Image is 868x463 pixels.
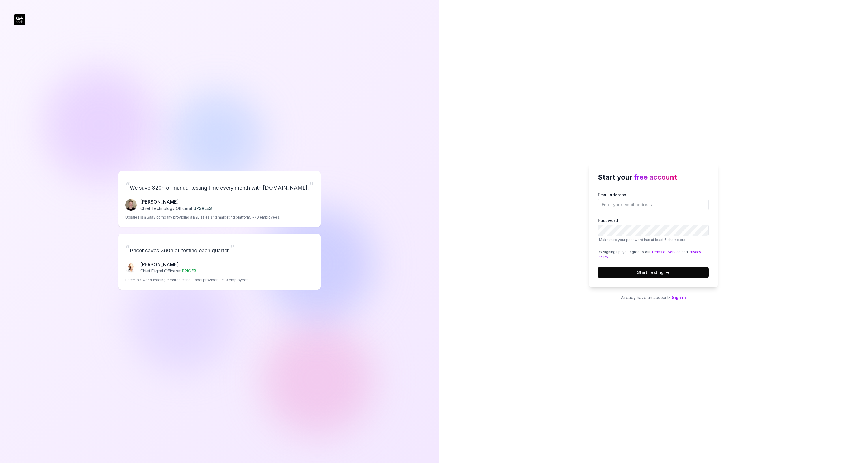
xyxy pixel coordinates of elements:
a: “We save 320h of manual testing time every month with [DOMAIN_NAME].”Fredrik Seidl[PERSON_NAME]Ch... [118,171,321,227]
p: Already have an account? [589,294,718,300]
span: Make sure your password has at least 6 characters [599,238,685,242]
div: By signing up, you agree to our and [598,249,709,260]
span: PRICER [182,268,196,273]
p: We save 320h of manual testing time every month with [DOMAIN_NAME]. [125,178,314,194]
p: Pricer saves 390h of testing each quarter. [125,241,314,256]
a: Terms of Service [651,250,681,254]
input: PasswordMake sure your password has at least 6 characters [598,225,709,236]
a: “Pricer saves 390h of testing each quarter.”Chris Chalkitis[PERSON_NAME]Chief Digital Officerat P... [118,234,321,290]
label: Email address [598,192,709,210]
a: Privacy Policy [598,250,701,259]
p: Chief Digital Officer at [140,268,196,274]
span: “ [125,180,130,192]
span: UPSALES [193,206,212,211]
h2: Start your [598,172,709,182]
p: Chief Technology Officer at [140,205,212,211]
p: [PERSON_NAME] [140,198,212,205]
span: “ [125,242,130,255]
span: → [666,269,669,275]
input: Email address [598,199,709,210]
span: Start Testing [637,269,669,275]
p: [PERSON_NAME] [140,261,196,268]
p: Pricer is a world leading electronic shelf label provider. ~200 employees. [125,277,249,283]
p: Upsales is a SaaS company providing a B2B sales and marketing platform. ~70 employees. [125,215,280,220]
label: Password [598,217,709,242]
span: ” [230,242,235,255]
span: ” [309,180,314,192]
a: Sign in [672,295,686,300]
button: Start Testing→ [598,267,709,278]
img: Fredrik Seidl [125,199,137,211]
span: free account [634,173,677,181]
img: Chris Chalkitis [125,262,137,273]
